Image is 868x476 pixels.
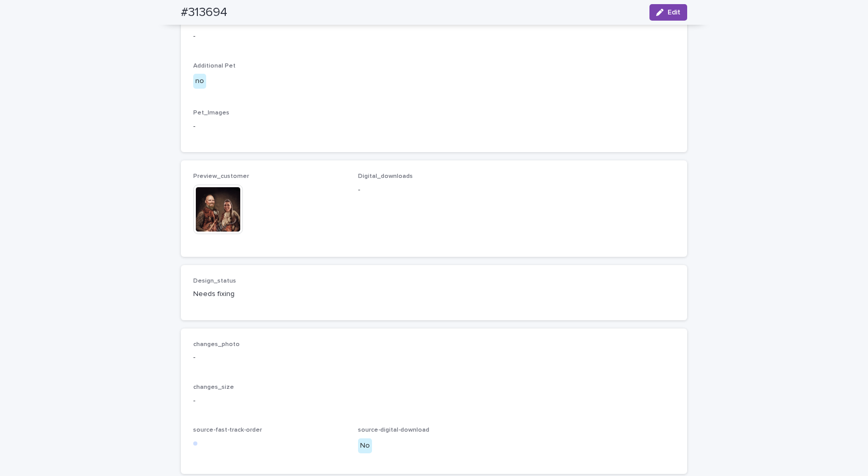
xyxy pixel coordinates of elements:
span: Design_status [193,278,236,284]
span: Additional Pet [193,63,236,69]
p: Needs fixing [193,289,346,300]
div: No [358,438,372,453]
span: Preview_customer [193,173,249,179]
span: Photo not OK [193,20,234,26]
p: - [358,185,510,195]
span: Edit [668,9,680,16]
p: - [193,396,675,406]
p: - [193,121,675,132]
span: source-digital-download [358,427,429,433]
span: changes_photo [193,341,240,348]
div: no [193,74,206,89]
p: - [193,352,675,363]
h2: #313694 [181,5,227,20]
span: changes_size [193,384,234,390]
span: Pet_Images [193,110,229,116]
span: source-fast-track-order [193,427,262,433]
p: - [193,31,675,42]
button: Edit [649,4,687,21]
span: Digital_downloads [358,173,413,179]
